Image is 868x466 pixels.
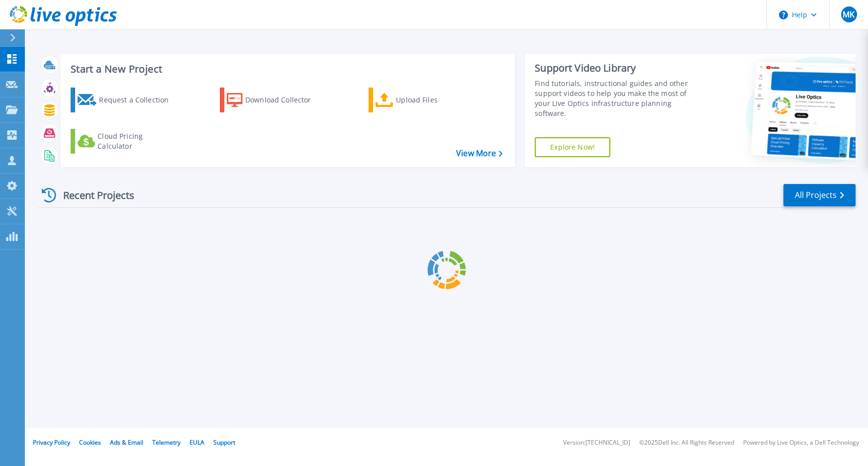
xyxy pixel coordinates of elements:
a: Ads & Email [110,438,143,447]
div: Request a Collection [99,90,179,110]
a: EULA [190,438,204,447]
h3: Start a New Project [71,64,502,75]
a: Support [213,438,235,447]
div: Support Video Library [535,62,702,75]
div: Find tutorials, instructional guides and other support videos to help you make the most of your L... [535,79,702,118]
a: Explore Now! [535,137,610,157]
a: All Projects [783,184,856,206]
div: Upload Files [396,90,476,110]
li: Powered by Live Optics, a Dell Technology [743,440,859,446]
a: Download Collector [220,88,331,112]
a: View More [456,149,502,158]
div: Recent Projects [38,183,148,207]
a: Request a Collection [71,88,182,112]
a: Cookies [79,438,101,447]
li: © 2025 Dell Inc. All Rights Reserved [639,440,734,446]
li: Version: [TECHNICAL_ID] [563,440,630,446]
div: Cloud Pricing Calculator [97,131,177,151]
span: MK [843,10,855,18]
div: Download Collector [245,90,325,110]
a: Privacy Policy [33,438,70,447]
a: Upload Files [369,88,480,112]
a: Telemetry [152,438,181,447]
a: Cloud Pricing Calculator [71,129,182,154]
